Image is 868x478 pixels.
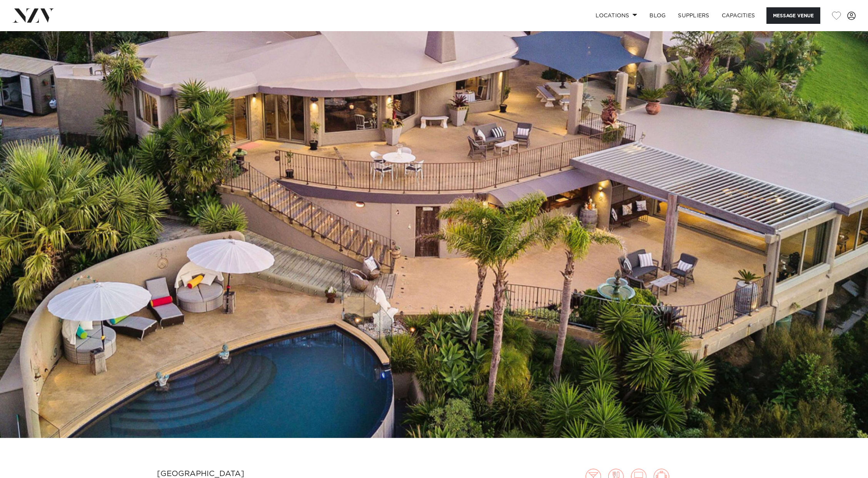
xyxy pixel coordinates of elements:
[12,8,54,22] img: nzv-logo.png
[766,7,820,24] button: Message Venue
[157,470,244,478] small: [GEOGRAPHIC_DATA]
[716,7,761,24] a: Capacities
[672,7,715,24] a: SUPPLIERS
[589,7,643,24] a: Locations
[643,7,672,24] a: BLOG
